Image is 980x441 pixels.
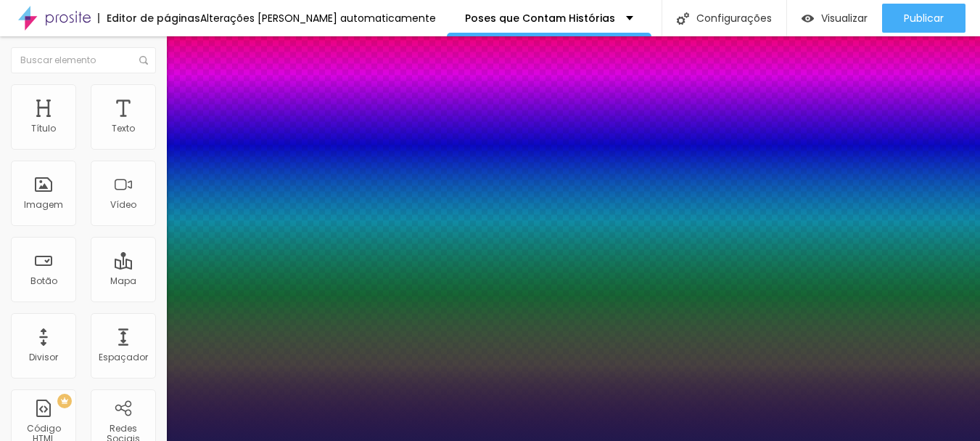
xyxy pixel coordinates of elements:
div: Vídeo [110,200,136,210]
span: Publicar [904,12,944,24]
div: Título [31,124,56,134]
button: Visualizar [787,4,882,33]
span: Visualizar [821,12,868,24]
div: Mapa [110,276,136,286]
p: Poses que Contam Histórias [465,13,615,23]
div: Botão [30,276,57,286]
input: Buscar elemento [11,47,156,73]
div: Imagem [24,200,63,210]
div: Editor de páginas [98,13,200,23]
div: Alterações [PERSON_NAME] automaticamente [200,13,436,23]
img: Icone [139,56,148,65]
button: Publicar [882,4,965,33]
div: Espaçador [99,352,148,363]
div: Divisor [29,352,58,363]
img: Icone [677,12,689,25]
div: Texto [112,124,135,134]
img: view-1.svg [802,12,814,25]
